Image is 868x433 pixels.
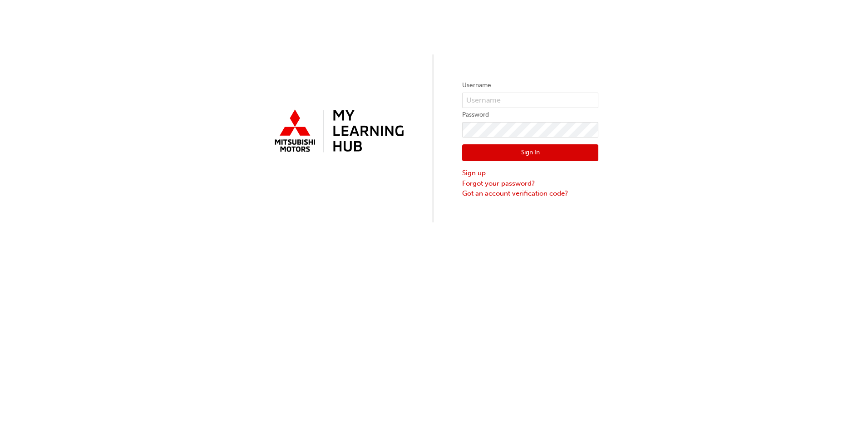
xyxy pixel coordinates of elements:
input: Username [462,93,598,108]
label: Password [462,109,598,120]
img: mmal [270,106,406,157]
a: Got an account verification code? [462,188,598,199]
label: Username [462,80,598,91]
button: Sign In [462,144,598,162]
a: Forgot your password? [462,178,598,189]
a: Sign up [462,168,598,178]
